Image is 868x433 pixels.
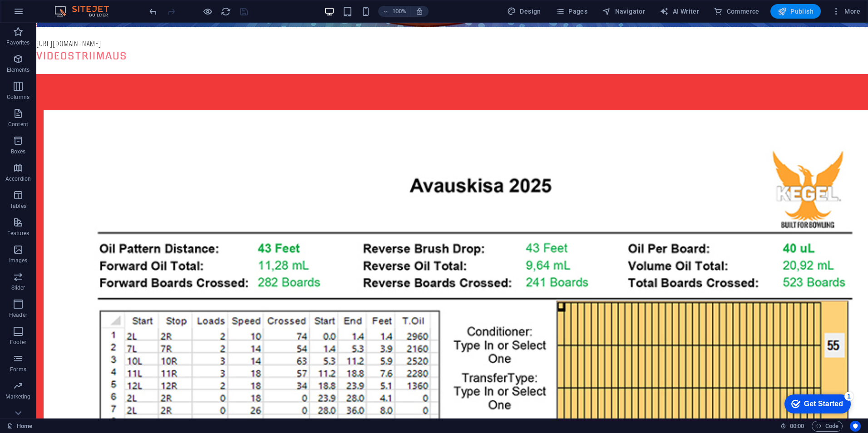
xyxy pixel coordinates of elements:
span: : [796,423,798,429]
span: Navigator [602,7,645,16]
p: Boxes [11,148,26,155]
button: 100% [378,6,410,17]
i: Undo: Change image (Ctrl+Z) [148,6,158,17]
p: Features [7,230,29,237]
span: Code [816,421,838,432]
p: Tables [10,202,26,210]
div: Get Started [27,10,66,18]
span: Commerce [714,7,759,16]
div: Design (Ctrl+Alt+Y) [503,4,545,19]
button: Navigator [598,4,649,19]
span: More [832,7,860,16]
a: Click to cancel selection. Double-click to open Pages [7,421,32,432]
button: Design [503,4,545,19]
h6: 100% [392,6,406,17]
button: Click here to leave preview mode and continue editing [202,6,213,17]
p: Favorites [6,39,30,46]
p: Content [8,121,28,128]
button: Pages [552,4,591,19]
div: 1 [67,2,76,11]
button: Code [812,421,843,432]
span: 00 00 [790,421,804,432]
span: Design [507,7,541,16]
button: Usercentrics [850,421,861,432]
button: reload [220,6,231,17]
button: AI Writer [656,4,703,19]
img: Editor Logo [52,6,120,17]
button: More [828,4,864,19]
span: Publish [778,7,814,16]
span: AI Writer [660,7,699,16]
p: Accordion [5,175,31,182]
p: Marketing [5,393,30,400]
button: Commerce [710,4,763,19]
div: Get Started 1 items remaining, 80% complete [7,5,74,24]
p: Footer [10,339,26,346]
p: Forms [10,366,26,373]
i: Reload page [221,6,231,17]
p: Header [9,311,27,319]
p: Columns [7,93,30,101]
i: On resize automatically adjust zoom level to fit chosen device. [415,7,424,15]
button: Publish [770,4,821,19]
h6: Session time [780,421,804,432]
button: undo [148,6,158,17]
p: Elements [7,66,30,74]
span: Pages [556,7,587,16]
p: Images [9,257,28,264]
p: Slider [11,284,25,291]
